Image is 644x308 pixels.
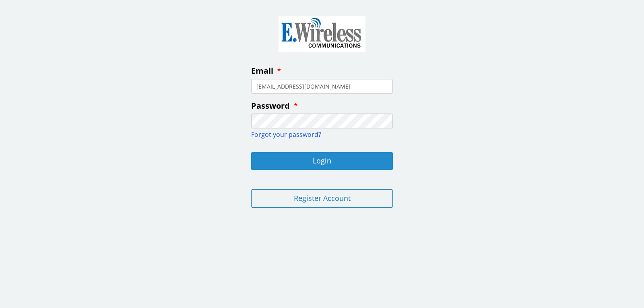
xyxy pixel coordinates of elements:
[251,152,393,170] button: Login
[251,189,393,208] button: Register Account
[251,130,321,139] a: Forgot your password?
[251,65,273,76] span: Email
[251,79,393,94] input: enter your email address
[251,100,290,111] span: Password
